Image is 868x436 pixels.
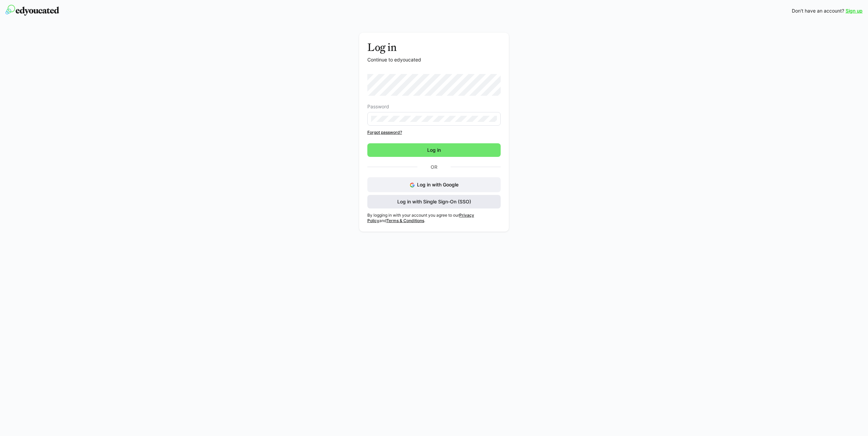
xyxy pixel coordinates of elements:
p: By logging in with your account you agree to our and . [367,213,501,223]
span: Log in with Google [417,182,458,187]
p: Continue to edyoucated [367,56,501,63]
a: Sign up [846,7,863,14]
button: Log in with Google [367,177,501,192]
p: Or [417,162,451,172]
a: Privacy Policy [367,213,474,223]
h3: Log in [367,41,501,54]
a: Forgot password? [367,130,501,135]
img: edyoucated [5,5,59,16]
span: Log in [426,147,442,153]
span: Password [367,104,389,109]
span: Don't have an account? [792,7,844,14]
button: Log in [367,143,501,157]
a: Terms & Conditions [386,218,424,223]
span: Log in with Single Sign-On (SSO) [396,198,472,205]
button: Log in with Single Sign-On (SSO) [367,195,501,208]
